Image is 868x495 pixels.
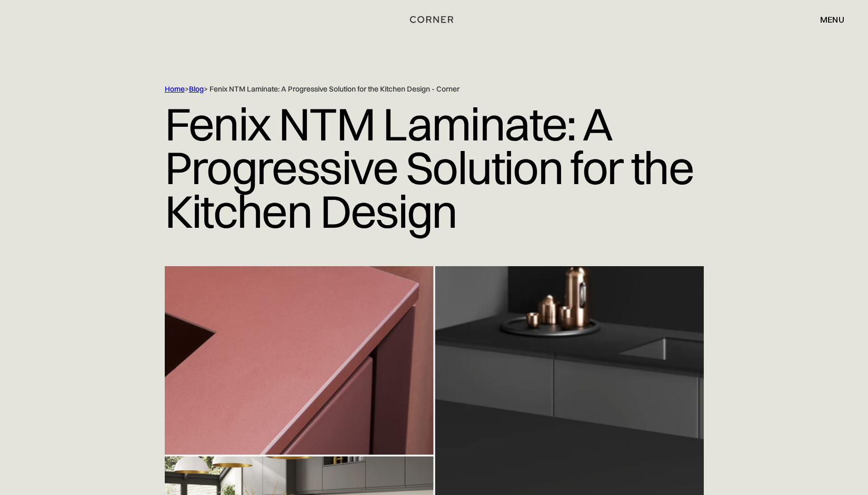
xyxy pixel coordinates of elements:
[820,15,844,24] div: menu
[165,94,704,241] h1: Fenix NTM Laminate: A Progressive Solution for the Kitchen Design
[397,13,471,26] a: home
[165,84,660,94] div: > > Fenix NTM Laminate: A Progressive Solution for the Kitchen Design - Corner
[165,84,185,94] a: Home
[189,84,204,94] a: Blog
[810,11,844,28] div: menu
